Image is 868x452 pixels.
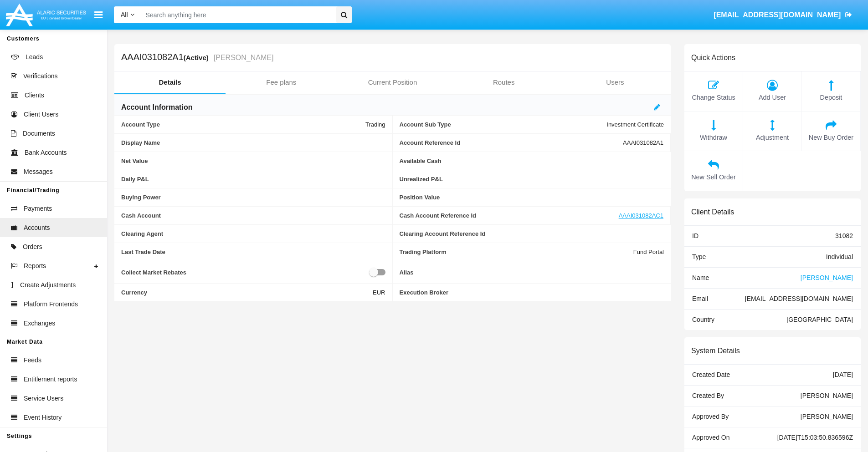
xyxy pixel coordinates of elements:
[692,295,708,302] span: Email
[801,392,853,399] span: [PERSON_NAME]
[826,253,853,260] span: Individual
[24,110,58,119] span: Client Users
[400,194,664,201] span: Position Value
[121,176,385,183] span: Daily P&L
[777,434,853,441] span: [DATE]T15:03:50.836596Z
[373,289,385,296] span: EUR
[400,157,664,164] span: Available Cash
[5,1,87,28] img: Logo image
[211,54,274,61] small: [PERSON_NAME]
[692,413,729,420] span: Approved By
[692,232,699,239] span: ID
[26,52,43,62] span: Leads
[448,71,560,93] a: Routes
[619,212,663,219] a: AAAI031082AC1
[20,280,76,290] span: Create Adjustments
[337,71,448,93] a: Current Position
[691,346,740,355] h6: System Details
[24,394,63,403] span: Service Users
[692,253,706,260] span: Type
[24,319,55,328] span: Exchanges
[691,53,735,62] h6: Quick Actions
[121,139,385,146] span: Display Name
[801,274,853,281] span: [PERSON_NAME]
[25,91,44,100] span: Clients
[623,139,663,146] span: AAAI031082A1
[121,267,369,278] span: Collect Market Rebates
[24,223,50,233] span: Accounts
[692,371,730,378] span: Created Date
[24,204,52,213] span: Payments
[786,316,853,323] span: [GEOGRAPHIC_DATA]
[748,93,797,103] span: Add User
[25,148,67,157] span: Bank Accounts
[24,413,62,422] span: Event History
[184,52,211,63] div: (Active)
[121,230,385,237] span: Clearing Agent
[121,121,365,128] span: Account Type
[745,295,853,302] span: [EMAIL_ADDRESS][DOMAIN_NAME]
[748,133,797,143] span: Adjustment
[121,102,192,112] h6: Account Information
[633,249,664,255] span: Fund Portal
[833,371,853,378] span: [DATE]
[114,71,226,93] a: Details
[400,176,664,183] span: Unrealized P&L
[114,10,141,20] a: All
[806,133,856,143] span: New Buy Order
[801,413,853,420] span: [PERSON_NAME]
[121,11,128,18] span: All
[121,289,373,296] span: Currency
[365,121,385,128] span: Trading
[692,274,709,281] span: Name
[400,121,607,128] span: Account Sub Type
[400,230,664,237] span: Clearing Account Reference Id
[400,267,664,278] span: Alias
[24,300,78,309] span: Platform Frontends
[692,434,730,441] span: Approved On
[835,232,853,239] span: 31082
[121,157,385,164] span: Net Value
[121,52,273,63] h5: AAAI031082A1
[560,71,671,93] a: Users
[689,133,738,143] span: Withdraw
[23,71,57,81] span: Verifications
[806,93,856,103] span: Deposit
[400,139,623,146] span: Account Reference Id
[714,11,841,19] span: [EMAIL_ADDRESS][DOMAIN_NAME]
[226,71,337,93] a: Fee plans
[400,289,664,296] span: Execution Broker
[141,6,333,23] input: Search
[24,356,41,365] span: Feeds
[24,261,46,271] span: Reports
[121,194,385,201] span: Buying Power
[24,167,53,177] span: Messages
[692,316,714,323] span: Country
[709,2,857,28] a: [EMAIL_ADDRESS][DOMAIN_NAME]
[23,129,55,138] span: Documents
[689,173,738,183] span: New Sell Order
[689,93,738,103] span: Change Status
[400,249,633,255] span: Trading Platform
[121,212,385,219] span: Cash Account
[606,121,664,128] span: Investment Certificate
[400,212,619,219] span: Cash Account Reference Id
[23,242,42,252] span: Orders
[121,249,385,255] span: Last Trade Date
[692,392,724,399] span: Created By
[24,375,77,384] span: Entitlement reports
[691,208,734,216] h6: Client Details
